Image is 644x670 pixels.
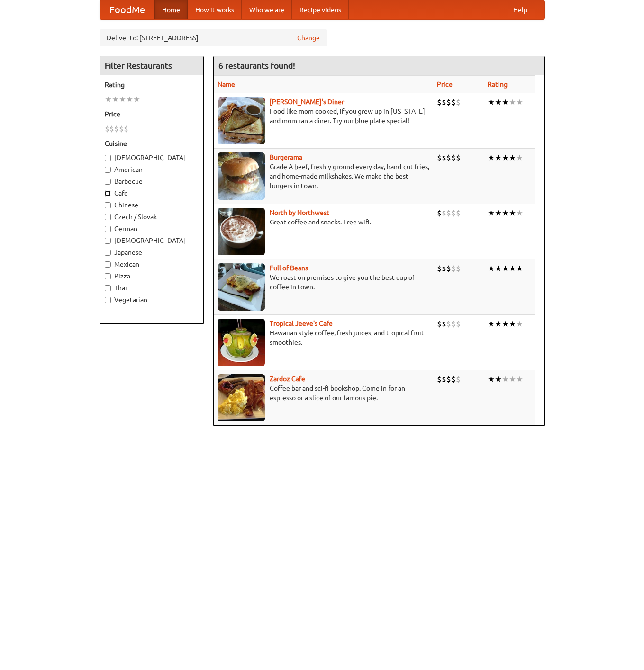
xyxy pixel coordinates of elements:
[502,152,509,163] li: ★
[218,328,429,347] p: Hawaiian style coffee, fresh juices, and tropical fruit smoothies.
[100,29,327,46] div: Deliver to: [STREET_ADDRESS]
[456,97,461,107] li: $
[270,98,344,106] b: [PERSON_NAME]'s Diner
[114,124,119,134] li: $
[495,208,502,218] li: ★
[105,295,199,304] label: Vegetarian
[502,374,509,384] li: ★
[105,200,199,210] label: Chinese
[105,236,199,245] label: [DEMOGRAPHIC_DATA]
[270,375,305,383] a: Zardoz Cafe
[509,263,516,274] li: ★
[442,208,446,218] li: $
[488,80,508,88] a: Rating
[242,0,292,19] a: Who we are
[437,97,442,107] li: $
[105,177,199,186] label: Barbecue
[105,124,109,134] li: $
[218,152,265,200] img: burgerama.jpg
[133,94,140,105] li: ★
[495,152,502,163] li: ★
[218,80,235,88] a: Name
[105,297,111,303] input: Vegetarian
[270,264,308,272] a: Full of Beans
[105,94,112,105] li: ★
[100,0,154,19] a: FoodMe
[292,0,349,19] a: Recipe videos
[218,374,265,421] img: zardoz.jpg
[270,320,333,327] b: Tropical Jeeve's Cafe
[105,165,199,174] label: American
[451,319,456,329] li: $
[124,124,128,134] li: $
[105,273,111,279] input: Pizza
[437,80,453,88] a: Price
[437,319,442,329] li: $
[516,263,523,274] li: ★
[105,250,111,256] input: Japanese
[442,263,446,274] li: $
[154,0,188,19] a: Home
[502,263,509,274] li: ★
[488,263,495,274] li: ★
[437,208,442,218] li: $
[105,212,199,222] label: Czech / Slovak
[442,97,446,107] li: $
[516,97,523,107] li: ★
[451,152,456,163] li: $
[105,271,199,281] label: Pizza
[456,374,461,384] li: $
[270,153,302,161] a: Burgerama
[446,374,451,384] li: $
[516,208,523,218] li: ★
[437,152,442,163] li: $
[188,0,242,19] a: How it works
[105,259,199,269] label: Mexican
[451,208,456,218] li: $
[442,374,446,384] li: $
[112,94,119,105] li: ★
[456,208,461,218] li: $
[105,224,199,233] label: German
[495,319,502,329] li: ★
[105,167,111,173] input: American
[105,283,199,293] label: Thai
[495,263,502,274] li: ★
[218,208,265,255] img: north.jpg
[456,263,461,274] li: $
[105,155,111,161] input: [DEMOGRAPHIC_DATA]
[218,107,429,125] p: Food like mom cooked, if you grew up in [US_STATE] and mom ran a diner. Try our blue plate special!
[451,374,456,384] li: $
[105,139,199,148] h5: Cuisine
[119,124,124,134] li: $
[105,153,199,162] label: [DEMOGRAPHIC_DATA]
[502,97,509,107] li: ★
[105,202,111,208] input: Chinese
[446,97,451,107] li: $
[109,124,114,134] li: $
[502,319,509,329] li: ★
[105,261,111,268] input: Mexican
[270,209,329,216] b: North by Northwest
[488,97,495,107] li: ★
[509,152,516,163] li: ★
[105,109,199,119] h5: Price
[218,97,265,144] img: sallys.jpg
[105,190,111,197] input: Cafe
[105,226,111,232] input: German
[218,319,265,366] img: jeeves.jpg
[437,374,442,384] li: $
[446,319,451,329] li: $
[105,188,199,198] label: Cafe
[516,374,523,384] li: ★
[105,214,111,220] input: Czech / Slovak
[446,263,451,274] li: $
[509,208,516,218] li: ★
[218,61,295,70] ng-pluralize: 6 restaurants found!
[509,374,516,384] li: ★
[516,152,523,163] li: ★
[509,97,516,107] li: ★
